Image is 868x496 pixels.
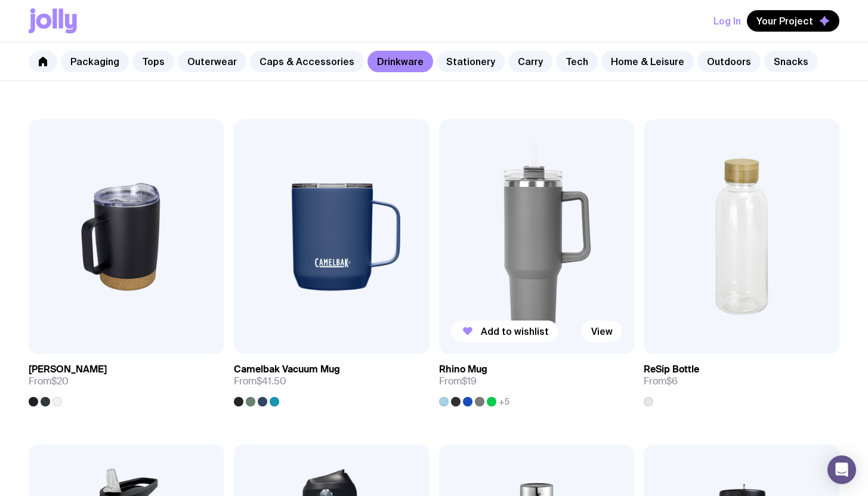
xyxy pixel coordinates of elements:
[439,354,635,406] a: Rhino MugFrom$19+5
[439,375,477,387] span: From
[29,375,69,387] span: From
[51,375,69,387] span: $20
[644,363,699,375] h3: ReSip Bottle
[462,375,477,387] span: $19
[764,51,818,72] a: Snacks
[29,363,107,375] h3: [PERSON_NAME]
[234,363,340,375] h3: Camelbak Vacuum Mug
[644,354,839,406] a: ReSip BottleFrom$6
[756,15,813,27] span: Your Project
[556,51,598,72] a: Tech
[508,51,552,72] a: Carry
[257,375,286,387] span: $41.50
[178,51,246,72] a: Outerwear
[437,51,505,72] a: Stationery
[601,51,694,72] a: Home & Leisure
[439,363,487,375] h3: Rhino Mug
[367,51,433,72] a: Drinkware
[250,51,364,72] a: Caps & Accessories
[666,375,678,387] span: $6
[499,397,509,406] span: +5
[827,455,856,484] div: Open Intercom Messenger
[234,375,286,387] span: From
[747,10,839,32] button: Your Project
[132,51,174,72] a: Tops
[697,51,761,72] a: Outdoors
[713,10,741,32] button: Log In
[644,375,678,387] span: From
[234,354,430,406] a: Camelbak Vacuum MugFrom$41.50
[481,325,549,337] span: Add to wishlist
[29,354,224,406] a: [PERSON_NAME]From$20
[61,51,129,72] a: Packaging
[451,321,558,342] button: Add to wishlist
[582,321,622,342] a: View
